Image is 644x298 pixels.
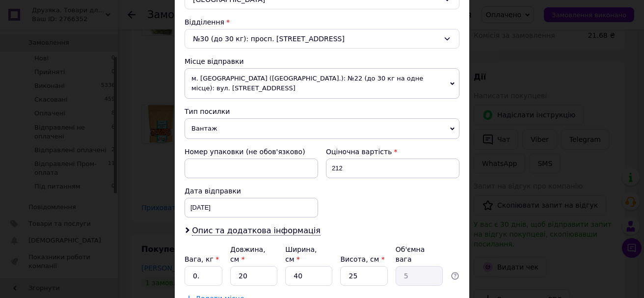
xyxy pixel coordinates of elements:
label: Довжина, см [230,245,266,263]
div: Оціночна вартість [326,147,459,157]
span: Вантаж [185,118,459,139]
span: Тип посилки [185,108,230,115]
div: Об'ємна вага [396,244,443,264]
label: Ширина, см [285,245,317,263]
div: Номер упаковки (не обов'язково) [185,147,318,157]
div: №30 (до 30 кг): просп. [STREET_ADDRESS] [185,29,459,49]
span: Опис та додаткова інформація [192,226,321,236]
div: Відділення [185,17,459,27]
span: Місце відправки [185,57,244,65]
label: Вага, кг [185,255,219,263]
label: Висота, см [340,255,384,263]
span: м. [GEOGRAPHIC_DATA] ([GEOGRAPHIC_DATA].): №22 (до 30 кг на одне місце): вул. [STREET_ADDRESS] [185,68,459,99]
div: Дата відправки [185,186,318,196]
